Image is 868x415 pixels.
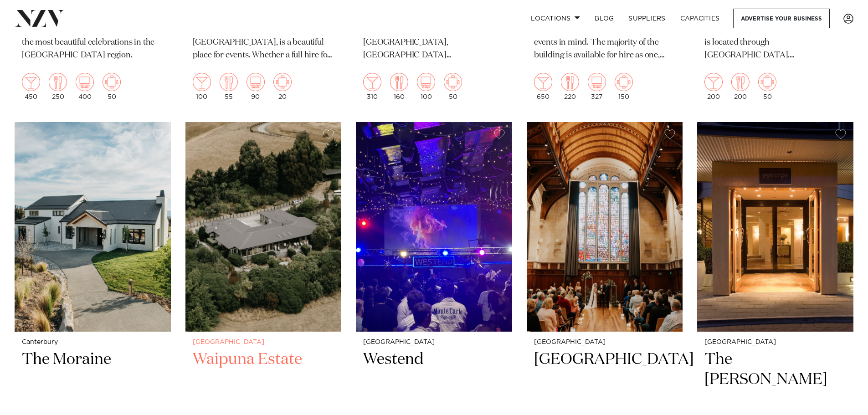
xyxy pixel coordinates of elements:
img: cocktail.png [193,73,211,91]
div: 50 [444,73,462,100]
div: 150 [615,73,633,100]
img: dining.png [561,73,579,91]
img: meeting.png [758,73,776,91]
img: meeting.png [273,73,292,91]
img: meeting.png [444,73,462,91]
a: BLOG [587,9,621,28]
small: Canterbury [22,339,164,346]
small: [GEOGRAPHIC_DATA] [193,339,334,346]
img: nzv-logo.png [15,10,64,26]
a: SUPPLIERS [621,9,673,28]
img: cocktail.png [534,73,552,91]
a: Advertise your business [733,9,830,28]
h2: Waipuna Estate [193,349,334,411]
div: 327 [588,73,606,100]
small: [GEOGRAPHIC_DATA] [704,339,846,346]
div: 310 [363,73,381,100]
div: 650 [534,73,552,100]
img: theatre.png [76,73,94,91]
small: [GEOGRAPHIC_DATA] [534,339,676,346]
a: Capacities [673,9,727,28]
img: theatre.png [247,73,265,91]
div: 400 [76,73,94,100]
h2: Westend [363,349,505,411]
div: 90 [247,73,265,100]
img: theatre.png [417,73,435,91]
div: 100 [417,73,435,100]
img: meeting.png [615,73,633,91]
div: 50 [103,73,121,100]
div: 160 [390,73,408,100]
img: dining.png [390,73,408,91]
div: 20 [273,73,292,100]
img: dining.png [49,73,67,91]
h2: [GEOGRAPHIC_DATA] [534,349,676,411]
h2: The [PERSON_NAME] [704,349,846,411]
div: 450 [22,73,40,100]
div: 100 [193,73,211,100]
a: Locations [524,9,587,28]
div: 55 [220,73,238,100]
div: 250 [49,73,67,100]
img: cocktail.png [22,73,40,91]
img: dining.png [731,73,750,91]
div: 200 [731,73,750,100]
div: 200 [704,73,723,100]
img: cocktail.png [704,73,723,91]
div: 220 [561,73,579,100]
div: 50 [758,73,776,100]
img: cocktail.png [363,73,381,91]
img: dining.png [220,73,238,91]
img: theatre.png [588,73,606,91]
img: meeting.png [103,73,121,91]
small: [GEOGRAPHIC_DATA] [363,339,505,346]
h2: The Moraine [22,349,164,411]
